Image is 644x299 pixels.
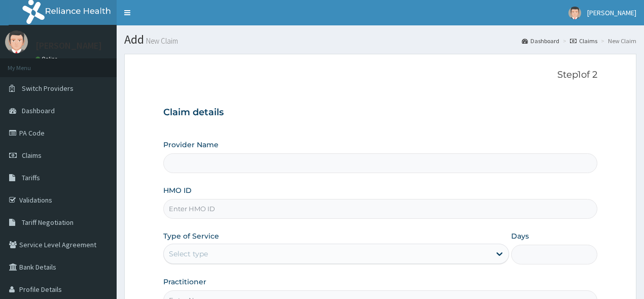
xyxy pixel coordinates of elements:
[598,37,636,45] li: New Claim
[35,55,60,62] a: Online
[22,84,74,93] span: Switch Providers
[163,140,219,150] label: Provider Name
[522,37,559,45] a: Dashboard
[169,249,208,259] div: Select type
[22,151,42,160] span: Claims
[22,106,55,115] span: Dashboard
[163,185,192,195] label: HMO ID
[144,37,178,45] small: New Claim
[22,173,40,182] span: Tariffs
[163,231,219,241] label: Type of Service
[511,231,529,241] label: Days
[5,30,28,53] img: User Image
[22,218,74,227] span: Tariff Negotiation
[587,8,636,17] span: [PERSON_NAME]
[163,277,206,287] label: Practitioner
[35,41,102,50] p: [PERSON_NAME]
[163,107,598,118] h3: Claim details
[163,70,598,81] p: Step 1 of 2
[570,37,597,45] a: Claims
[124,33,636,46] h1: Add
[163,199,598,219] input: Enter HMO ID
[568,7,581,19] img: User Image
